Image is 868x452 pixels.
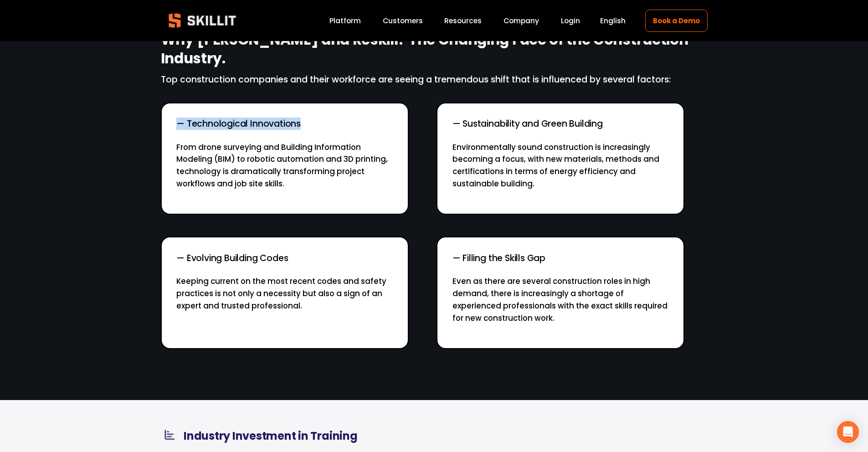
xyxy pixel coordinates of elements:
[600,15,626,27] div: language picker
[452,252,545,264] span: — Filling the Skills Gap
[184,428,358,443] strong: Industry Investment in Training
[383,15,423,27] a: Customers
[600,15,626,26] span: English
[161,73,708,87] p: Top construction companies and their workforce are seeing a tremendous shift that is influenced b...
[645,10,707,32] a: Book a Demo
[176,276,388,311] span: Keeping current on the most recent codes and safety practices is not only a necessity but also a ...
[176,118,301,130] span: — Technological Innovations
[837,421,859,443] div: Open Intercom Messenger
[452,276,669,324] span: Even as there are several construction roles in high demand, there is increasingly a shortage of ...
[452,142,661,190] span: Environmentally sound construction is increasingly becoming a focus, with new materials, methods ...
[161,7,244,34] img: Skillit
[503,15,539,27] a: Company
[561,15,580,27] a: Login
[161,30,692,68] strong: Why [PERSON_NAME] and Reskill? The Changing Face of the Construction Industry.
[176,252,288,264] span: — Evolving Building Codes
[452,118,603,130] span: — Sustainability and Green Building
[444,15,482,27] a: folder dropdown
[329,15,361,27] a: Platform
[176,142,390,190] span: From drone surveying and Building Information Modeling (BIM) to robotic automation and 3D printin...
[444,15,482,26] span: Resources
